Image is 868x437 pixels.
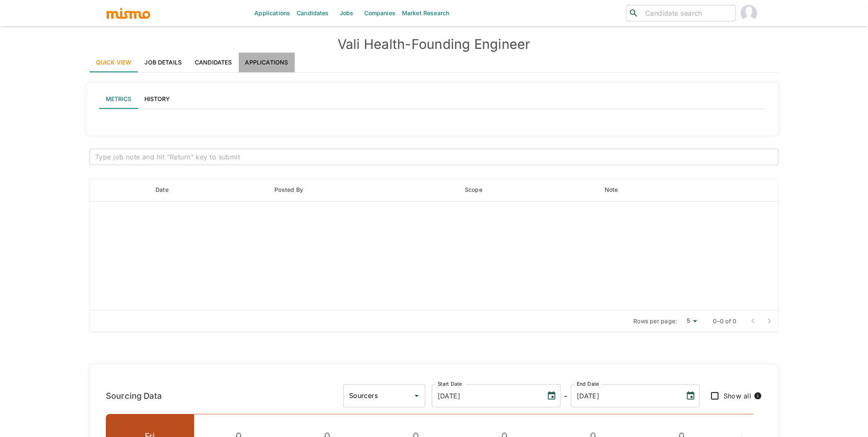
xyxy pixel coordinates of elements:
input: Candidate search [642,7,732,19]
button: Choose date, selected date is Sep 27, 2025 [544,388,560,404]
p: 0–0 of 0 [713,317,737,325]
button: History [138,89,176,109]
a: Job Details [138,53,189,72]
table: enhanced table [89,178,779,310]
a: Candidates [188,53,239,72]
svg: When checked, all metrics, including those with zero values, will be displayed. [754,392,762,400]
th: Posted By [268,178,458,202]
h4: Vali Health - Founding Engineer [89,36,779,53]
th: Date [149,178,268,202]
button: Open [411,390,423,402]
input: MM/DD/YYYY [432,384,540,407]
img: Carmen Vilachá [741,5,757,21]
th: Note [598,178,719,202]
th: Scope [458,178,598,202]
h6: Sourcing Data [106,389,162,402]
div: lab API tabs example [99,89,765,109]
input: MM/DD/YYYY [571,384,679,407]
div: 5 [681,315,700,327]
a: Applications [239,53,295,72]
img: logo [106,7,151,19]
h6: - [564,389,568,402]
p: Rows per page: [634,317,678,325]
a: Quick View [89,53,138,72]
label: Start Date [438,381,462,388]
span: Show all [724,390,752,402]
button: Choose date, selected date is Oct 3, 2025 [683,388,699,404]
button: Metrics [99,89,138,109]
label: End Date [577,381,599,388]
